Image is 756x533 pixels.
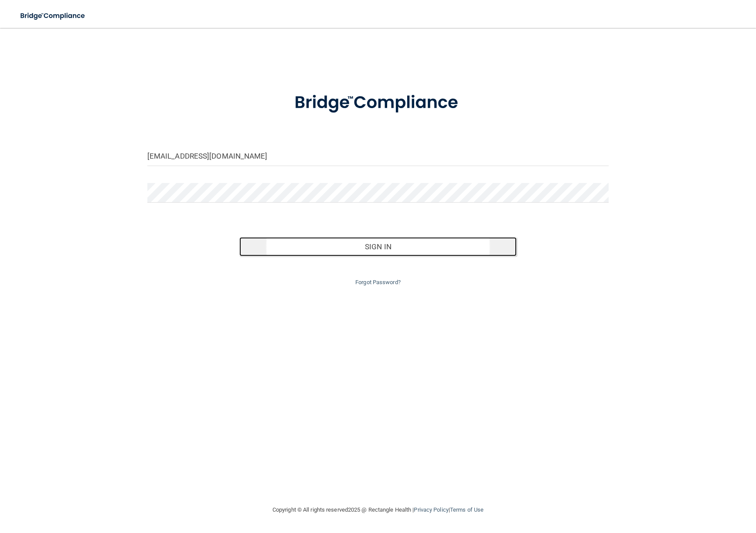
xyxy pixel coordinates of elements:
[13,7,93,25] img: bridge_compliance_login_screen.278c3ca4.svg
[276,80,480,126] img: bridge_compliance_login_screen.278c3ca4.svg
[355,279,401,285] a: Forgot Password?
[239,237,516,256] button: Sign In
[605,471,746,506] iframe: Drift Widget Chat Controller
[414,506,448,513] a: Privacy Policy
[147,146,609,166] input: Email
[219,496,537,524] div: Copyright © All rights reserved 2025 @ Rectangle Health | |
[450,506,484,513] a: Terms of Use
